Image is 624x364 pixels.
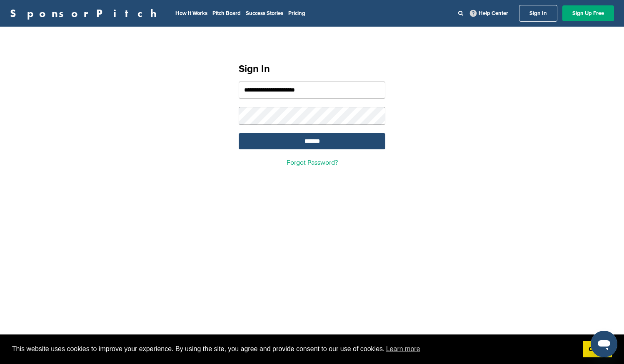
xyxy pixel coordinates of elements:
[10,8,162,19] a: SponsorPitch
[385,343,422,355] a: learn more about cookies
[562,5,614,21] a: Sign Up Free
[287,158,338,167] a: Forgot Password?
[212,10,241,17] a: Pitch Board
[239,62,385,77] h1: Sign In
[288,10,305,17] a: Pricing
[583,341,612,358] a: dismiss cookie message
[519,5,557,22] a: Sign In
[12,343,577,355] span: This website uses cookies to improve your experience. By using the site, you agree and provide co...
[468,8,510,18] a: Help Center
[175,10,207,17] a: How It Works
[591,331,617,357] iframe: Button to launch messaging window
[246,10,283,17] a: Success Stories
